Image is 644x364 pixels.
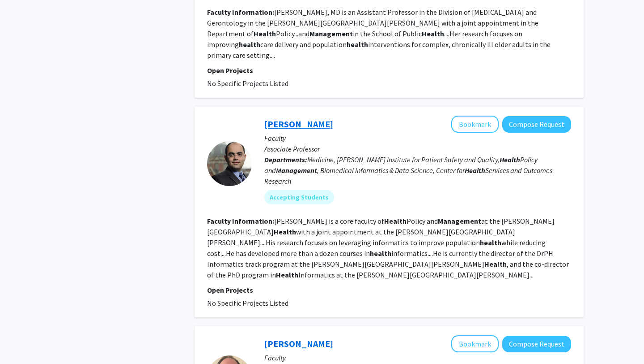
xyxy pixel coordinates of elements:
b: Management [309,29,353,38]
b: health [370,249,391,258]
b: Health [384,217,407,225]
a: [PERSON_NAME] [264,338,333,349]
iframe: Chat [7,324,38,357]
b: health [480,238,501,247]
b: health [239,40,260,49]
fg-read-more: [PERSON_NAME] is a core faculty of Policy and at the [PERSON_NAME][GEOGRAPHIC_DATA] with a joint ... [207,217,569,279]
p: Faculty [264,352,571,363]
b: Departments: [264,155,307,164]
b: Health [422,29,444,38]
b: Faculty Information: [207,8,274,17]
fg-read-more: [PERSON_NAME], MD is an Assistant Professor in the Division of [MEDICAL_DATA] and Gerontology in ... [207,8,551,60]
b: Management [438,217,481,225]
span: No Specific Projects Listed [207,299,288,308]
b: Management [276,166,317,175]
b: Health [274,227,296,236]
span: Medicine, [PERSON_NAME] Institute for Patient Safety and Quality, Policy and , Biomedical Informa... [264,155,552,186]
span: No Specific Projects Listed [207,79,288,88]
b: Health [465,166,485,175]
p: Faculty [264,133,571,143]
b: Health [254,29,276,38]
button: Compose Request to Hadi Kharrazi [502,116,571,133]
p: Open Projects [207,285,571,295]
b: Health [500,155,520,164]
button: Compose Request to Harold Lehmann [502,336,571,352]
p: Associate Professor [264,143,571,154]
p: Open Projects [207,65,571,76]
mat-chip: Accepting Students [264,190,334,204]
b: Health [276,270,298,279]
b: Faculty Information: [207,217,274,225]
a: [PERSON_NAME] [264,118,333,130]
button: Add Hadi Kharrazi to Bookmarks [451,116,499,133]
button: Add Harold Lehmann to Bookmarks [451,335,499,352]
b: Health [484,260,507,269]
b: health [347,40,368,49]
